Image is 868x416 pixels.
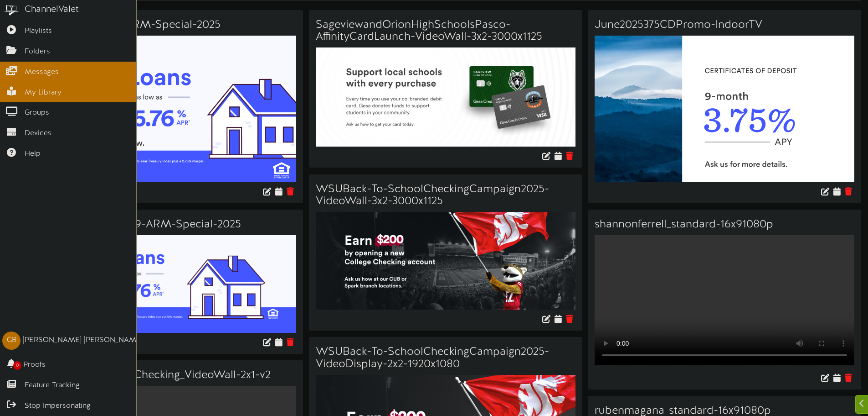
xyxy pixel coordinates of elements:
[25,88,62,98] span: My Library
[316,346,575,370] h3: WSUBack-To-SchoolCheckingCampaign2025-VideoDisplay-2x2-1920x1080
[316,212,575,310] img: feef5ff8-b977-452b-82ae-0aee76d69e0e.png
[316,184,575,208] h3: WSUBack-To-SchoolCheckingCampaign2025-VideoWall-3x2-3000x1125
[25,108,49,118] span: Groups
[36,19,296,31] h3: Display-2x1-4-99-ARM-Special-2025
[25,26,52,37] span: Playlists
[316,19,575,43] h3: SageviewandOrionHighSchoolsPasco-AffinityCardLaunch-VideoWall-3x2-3000x1125
[2,332,21,350] div: GB
[316,47,575,147] img: d8a8765b-d1df-42ef-9777-2eefd3d4cb9e.png
[23,360,46,370] span: Proofs
[595,219,854,231] h3: shannonferrell_standard-16x91080p
[36,36,296,182] img: fab3a7cb-ce95-487e-8775-46e73a98abe4.png
[25,128,51,139] span: Devices
[25,149,41,159] span: Help
[36,219,296,231] h3: Video-Wall-3-2-4-99-ARM-Special-2025
[25,401,91,411] span: Stop Impersonating
[25,380,80,391] span: Feature Tracking
[13,361,21,370] span: 0
[36,235,296,333] img: 01c6ba5b-6479-4a05-9427-c29a315faf12.png
[25,67,59,78] span: Messages
[595,235,854,365] video: Your browser does not support HTML5 video.
[595,19,854,31] h3: June2025375CDPromo-IndoorTV
[25,47,50,57] span: Folders
[23,335,143,346] div: [PERSON_NAME] [PERSON_NAME]
[25,3,79,16] div: ChannelValet
[595,36,854,182] img: 1d770936-c59a-4353-b00a-3b26325cbb8e.png
[36,369,296,381] h3: Video-Wall-2x1-FallChecking_VideoWall-2x1-v2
